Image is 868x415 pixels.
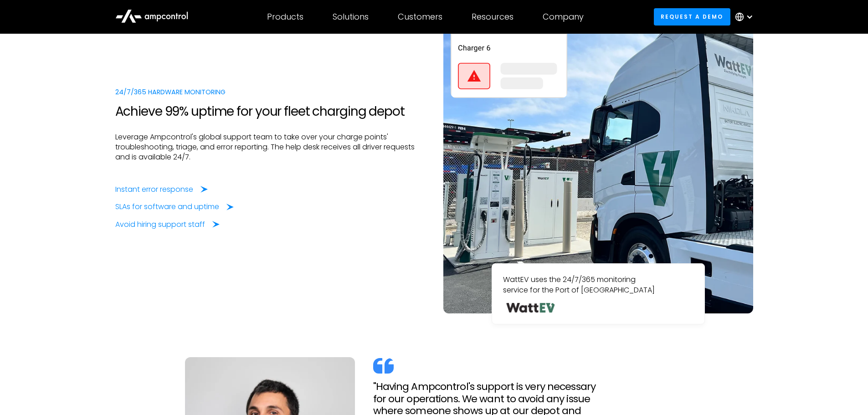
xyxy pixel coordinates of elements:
div: Instant error response [115,184,193,195]
div: Customers [398,12,442,22]
a: Instant error response [115,184,208,195]
div: Solutions [333,12,369,22]
div: Avoid hiring support staff [115,220,205,230]
p: WattEV uses the 24/7/365 monitoring service for the Port of [GEOGRAPHIC_DATA] [503,275,693,295]
a: SLAs for software and uptime [115,202,234,212]
div: Products [267,12,303,22]
img: WattEV [443,4,753,313]
h2: Achieve 99% uptime for your fleet charging depot [115,104,425,119]
div: Resources [472,12,514,22]
div: 24/7/365 Hardware Monitoring [115,87,425,97]
div: SLAs for software and uptime [115,202,219,212]
div: Company [543,12,584,22]
img: WattEV Logo [503,303,556,313]
img: quote icon [373,358,394,374]
a: Request a demo [654,8,730,25]
a: Avoid hiring support staff [115,220,220,230]
p: Leverage Ampcontrol's global support team to take over your charge points' troubleshooting, triag... [115,132,425,163]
